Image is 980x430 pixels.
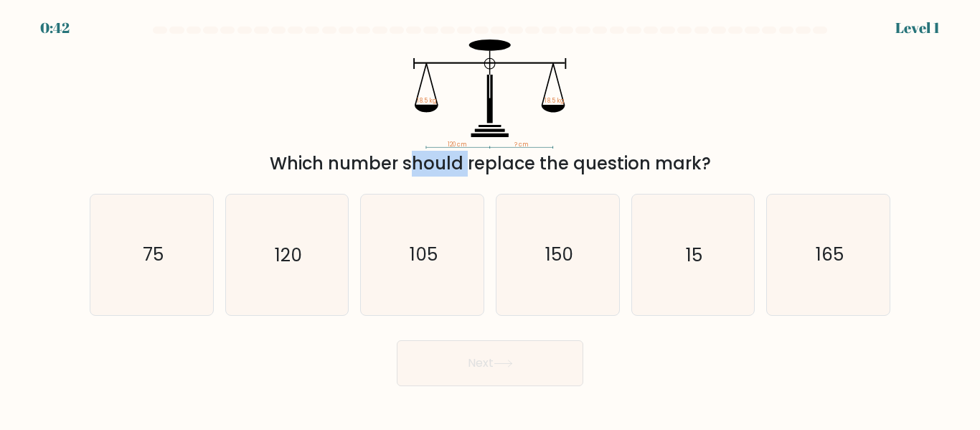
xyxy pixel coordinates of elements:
[417,96,437,105] tspan: 18.5 kg
[514,140,529,149] tspan: ? cm
[816,243,844,268] text: 165
[275,243,302,268] text: 120
[686,243,702,268] text: 15
[545,96,565,105] tspan: 18.5 kg
[895,17,940,39] div: Level 1
[448,140,468,149] tspan: 120 cm
[98,151,882,177] div: Which number should replace the question mark?
[142,243,163,268] text: 75
[40,17,70,39] div: 0:42
[410,243,438,268] text: 105
[545,243,573,268] text: 150
[397,340,583,386] button: Next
